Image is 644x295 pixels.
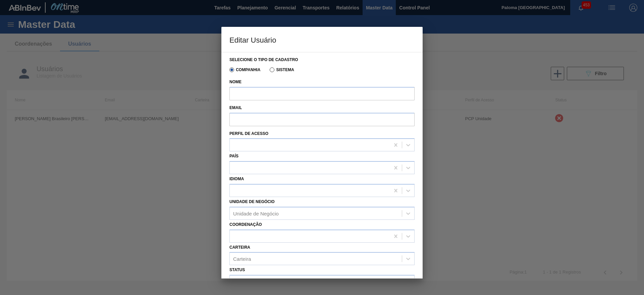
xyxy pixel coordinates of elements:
[229,154,238,158] label: País
[229,245,250,250] label: Carteira
[233,256,251,262] div: Carteira
[229,57,298,62] label: Selecione o tipo de cadastro
[229,177,244,181] label: Idioma
[233,210,279,216] div: Unidade de Negócio
[221,27,423,52] h3: Editar Usuário
[229,67,260,72] label: Companhia
[270,67,294,72] label: Sistema
[229,222,262,227] label: Coordenação
[229,77,415,87] label: Nome
[229,267,245,272] label: Status
[229,199,275,204] label: Unidade de Negócio
[229,131,268,136] label: Perfil de Acesso
[229,103,415,113] label: Email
